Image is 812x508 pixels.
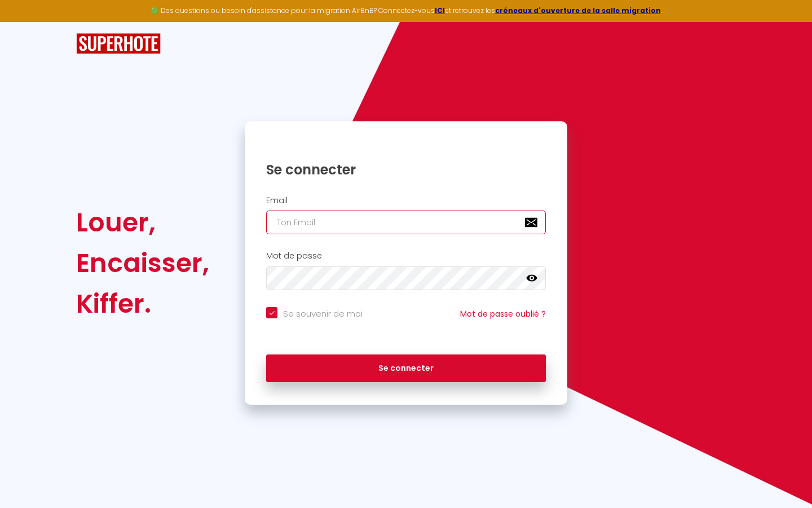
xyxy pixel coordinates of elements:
[76,202,209,243] div: Louer,
[495,6,661,15] a: créneaux d'ouverture de la salle migration
[266,354,546,383] button: Se connecter
[266,211,546,234] input: Ton Email
[266,251,546,261] h2: Mot de passe
[266,161,546,178] h1: Se connecter
[76,33,161,54] img: SuperHote logo
[76,283,209,324] div: Kiffer.
[435,6,445,15] a: ICI
[460,308,546,319] a: Mot de passe oublié ?
[76,243,209,283] div: Encaisser,
[266,196,546,205] h2: Email
[9,5,43,38] button: Ouvrir le widget de chat LiveChat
